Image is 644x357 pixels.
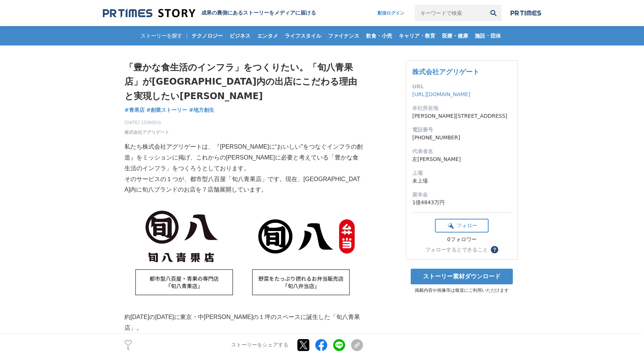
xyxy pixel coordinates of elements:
[412,199,511,206] dd: 1億4843万円
[412,155,511,163] dd: 左[PERSON_NAME]
[282,26,324,45] a: ライフスタイル
[227,32,253,39] span: ビジネス
[201,10,316,16] h2: 成果の裏側にあるストーリーをメディアに届ける
[146,107,187,113] span: #創業ストーリー
[189,26,226,45] a: テクノロジー
[511,10,541,16] img: prtimes
[282,32,324,39] span: ライフスタイル
[325,32,362,39] span: ファイナンス
[124,106,145,114] a: #青果店
[411,269,513,284] a: ストーリー素材ダウンロード
[412,112,511,120] dd: [PERSON_NAME][STREET_ADDRESS]
[103,8,195,18] img: 成果の裏側にあるストーリーをメディアに届ける
[412,177,511,185] dd: 未上場
[412,104,511,112] dt: 本社所在地
[472,32,504,39] span: 施設・団体
[412,68,479,76] a: 株式会社アグリゲート
[435,219,489,233] button: フォロー
[363,32,395,39] span: 飲食・小売
[492,247,497,252] span: ？
[189,107,214,113] span: #地方創生
[124,206,363,301] img: thumbnail_4df0b3e0-05ff-11ef-829c-c563e1dc6708.png
[412,134,511,142] dd: [PHONE_NUMBER]
[124,60,363,103] h1: 「豊かな食生活のインフラ」をつくりたい。「旬八青果店」が[GEOGRAPHIC_DATA]内の出店にこだわる理由と実現したい[PERSON_NAME]
[412,126,511,134] dt: 電話番号
[396,26,438,45] a: キャリア・教育
[396,32,438,39] span: キャリア・教育
[124,107,145,113] span: #青果店
[231,342,288,349] p: ストーリーをシェアする
[406,287,518,294] p: 掲載内容や画像等は報道にご利用いただけます
[412,83,511,91] dt: URL
[124,312,363,334] p: 約[DATE]の[DATE]に東京・中[PERSON_NAME]の１坪のスペースに誕生した「旬八青果店」。
[124,119,169,126] span: [DATE] 15時00分
[412,91,470,97] a: [URL][DOMAIN_NAME]
[227,26,253,45] a: ビジネス
[146,106,187,114] a: #創業ストーリー
[124,347,132,351] p: 5
[412,169,511,177] dt: 上場
[124,129,169,136] a: 株式会社アグリゲート
[254,32,281,39] span: エンタメ
[189,32,226,39] span: テクノロジー
[439,32,471,39] span: 医療・健康
[472,26,504,45] a: 施設・団体
[254,26,281,45] a: エンタメ
[363,26,395,45] a: 飲食・小売
[189,106,214,114] a: #地方創生
[415,5,485,21] input: キーワードで検索
[485,5,502,21] button: 検索
[325,26,362,45] a: ファイナンス
[491,246,498,253] button: ？
[412,191,511,199] dt: 資本金
[103,8,316,18] a: 成果の裏側にあるストーリーをメディアに届ける 成果の裏側にあるストーリーをメディアに届ける
[124,174,363,196] p: そのサービスの１つが、都市型八百屋「旬八青果店」です。現在、[GEOGRAPHIC_DATA]内に旬八ブランドのお店を７店舗展開しています。
[412,148,511,155] dt: 代表者名
[425,247,488,252] div: フォローするとできること
[124,142,363,174] p: 私たち株式会社アグリゲートは、『[PERSON_NAME]に“おいしい"をつなぐインフラの創造』をミッションに掲げ、これからの[PERSON_NAME]に必要と考えている「豊かな食生活のインフラ...
[435,236,489,243] div: 0フォロワー
[439,26,471,45] a: 医療・健康
[370,5,412,21] a: 配信ログイン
